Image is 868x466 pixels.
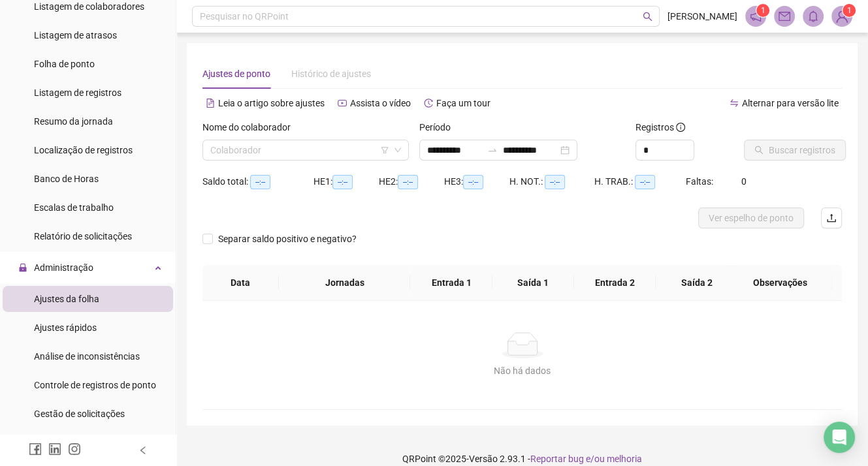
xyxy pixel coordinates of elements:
[635,120,685,134] span: Registros
[34,231,132,241] span: Relatório de solicitações
[739,275,822,290] span: Observações
[728,265,832,301] th: Observações
[34,380,156,390] span: Controle de registros de ponto
[34,87,121,98] span: Listagem de registros
[686,176,715,187] span: Faltas:
[444,174,509,189] div: HE 3:
[594,174,686,189] div: H. TRAB.:
[667,9,737,23] span: [PERSON_NAME]
[202,69,270,79] span: Ajustes de ponto
[350,98,411,108] span: Assista o vídeo
[807,10,819,22] span: bell
[202,265,279,301] th: Data
[34,1,144,12] span: Listagem de colaboradores
[843,4,856,17] sup: Atualize o seu contato no menu Meus Dados
[279,265,411,301] th: Jornadas
[779,10,790,22] span: mail
[847,6,852,15] span: 1
[34,322,97,333] span: Ajustes rápidos
[635,175,655,189] span: --:--
[824,422,855,453] div: Open Intercom Messenger
[34,30,117,40] span: Listagem de atrasos
[29,443,42,456] span: facebook
[419,120,459,134] label: Período
[756,4,769,17] sup: 1
[761,6,765,15] span: 1
[574,265,656,301] th: Entrada 2
[424,99,433,108] span: history
[206,99,215,108] span: file-text
[436,98,490,108] span: Faça um tour
[313,174,379,189] div: HE 1:
[250,175,270,189] span: --:--
[34,145,133,155] span: Localização de registros
[332,175,353,189] span: --:--
[202,174,313,189] div: Saldo total:
[656,265,737,301] th: Saída 2
[291,69,371,79] span: Histórico de ajustes
[213,232,362,246] span: Separar saldo positivo e negativo?
[34,351,140,362] span: Análise de inconsistências
[218,98,325,108] span: Leia o artigo sobre ajustes
[643,12,652,22] span: search
[530,454,642,464] span: Reportar bug e/ou melhoria
[202,120,299,134] label: Nome do colaborador
[398,175,418,189] span: --:--
[68,443,81,456] span: instagram
[832,7,852,26] img: 87595
[379,174,444,189] div: HE 2:
[48,443,61,456] span: linkedin
[410,265,492,301] th: Entrada 1
[744,140,846,161] button: Buscar registros
[741,176,747,187] span: 0
[742,98,839,108] span: Alternar para versão lite
[826,213,837,223] span: upload
[730,99,739,108] span: swap
[487,145,498,155] span: to
[34,116,113,127] span: Resumo da jornada
[750,10,762,22] span: notification
[34,59,95,69] span: Folha de ponto
[34,294,99,304] span: Ajustes da folha
[34,262,93,273] span: Administração
[487,145,498,155] span: swap-right
[34,202,114,213] span: Escalas de trabalho
[34,409,125,419] span: Gestão de solicitações
[492,265,574,301] th: Saída 1
[698,208,804,228] button: Ver espelho de ponto
[509,174,594,189] div: H. NOT.:
[676,123,685,132] span: info-circle
[18,263,27,272] span: lock
[394,146,402,154] span: down
[338,99,347,108] span: youtube
[218,364,826,378] div: Não há dados
[138,446,148,455] span: left
[545,175,565,189] span: --:--
[34,174,99,184] span: Banco de Horas
[381,146,389,154] span: filter
[463,175,483,189] span: --:--
[469,454,498,464] span: Versão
